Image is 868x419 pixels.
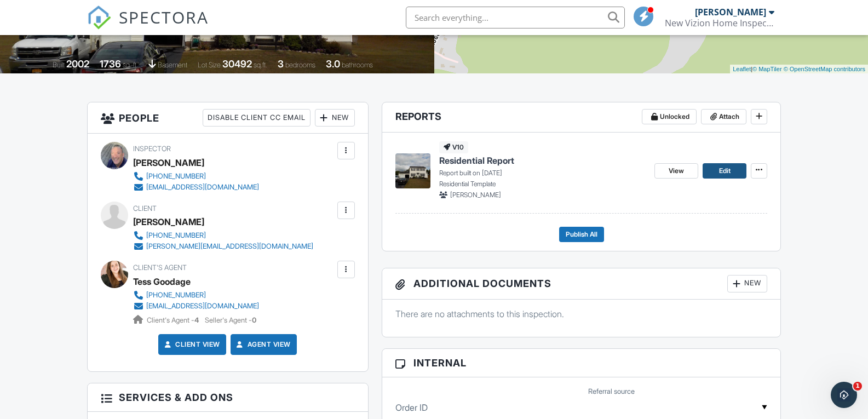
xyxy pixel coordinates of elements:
div: [PERSON_NAME] [695,7,766,18]
span: Lot Size [198,61,221,69]
a: © MapTiler [752,66,782,72]
div: [PHONE_NUMBER] [146,231,206,240]
div: New [727,275,767,292]
a: Agent View [234,339,291,350]
a: [PERSON_NAME][EMAIL_ADDRESS][DOMAIN_NAME] [133,241,313,252]
div: [PERSON_NAME][EMAIL_ADDRESS][DOMAIN_NAME] [146,242,313,251]
h3: Internal [382,349,781,377]
h3: People [88,102,368,134]
input: Search everything... [406,7,625,28]
span: Inspector [133,145,171,153]
label: Order ID [395,401,428,414]
div: 1736 [100,58,121,70]
div: 3 [278,58,284,70]
span: bathrooms [342,61,373,69]
span: SPECTORA [119,5,209,28]
div: 2002 [66,58,89,70]
a: Tess Goodage [133,273,191,290]
div: [PERSON_NAME] [133,154,204,171]
div: [EMAIL_ADDRESS][DOMAIN_NAME] [146,183,259,192]
a: Leaflet [733,66,751,72]
span: sq. ft. [123,61,138,69]
a: © OpenStreetMap contributors [784,66,865,72]
a: [PHONE_NUMBER] [133,290,259,301]
span: basement [158,61,187,69]
span: sq.ft. [254,61,267,69]
span: 1 [853,382,862,391]
label: Referral source [588,387,635,397]
a: [EMAIL_ADDRESS][DOMAIN_NAME] [133,301,259,312]
a: [EMAIL_ADDRESS][DOMAIN_NAME] [133,182,259,193]
strong: 4 [194,316,199,324]
strong: 0 [252,316,256,324]
span: Client [133,204,157,213]
div: New [315,109,355,127]
span: bedrooms [285,61,315,69]
h3: Services & Add ons [88,383,368,412]
div: Disable Client CC Email [203,109,311,127]
div: 3.0 [326,58,340,70]
div: [PHONE_NUMBER] [146,291,206,300]
div: [EMAIL_ADDRESS][DOMAIN_NAME] [146,302,259,311]
div: | [730,65,868,74]
h3: Additional Documents [382,268,781,300]
img: The Best Home Inspection Software - Spectora [87,5,111,30]
div: [PHONE_NUMBER] [146,172,206,181]
a: [PHONE_NUMBER] [133,230,313,241]
span: Client's Agent - [147,316,200,324]
a: Client View [162,339,220,350]
div: New Vizion Home Inspections [665,18,774,28]
iframe: Intercom live chat [831,382,857,408]
span: Built [53,61,65,69]
div: [PERSON_NAME] [133,214,204,230]
a: [PHONE_NUMBER] [133,171,259,182]
p: There are no attachments to this inspection. [395,308,768,320]
div: 30492 [222,58,252,70]
a: SPECTORA [87,15,209,38]
span: Seller's Agent - [205,316,256,324]
span: Client's Agent [133,263,187,272]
